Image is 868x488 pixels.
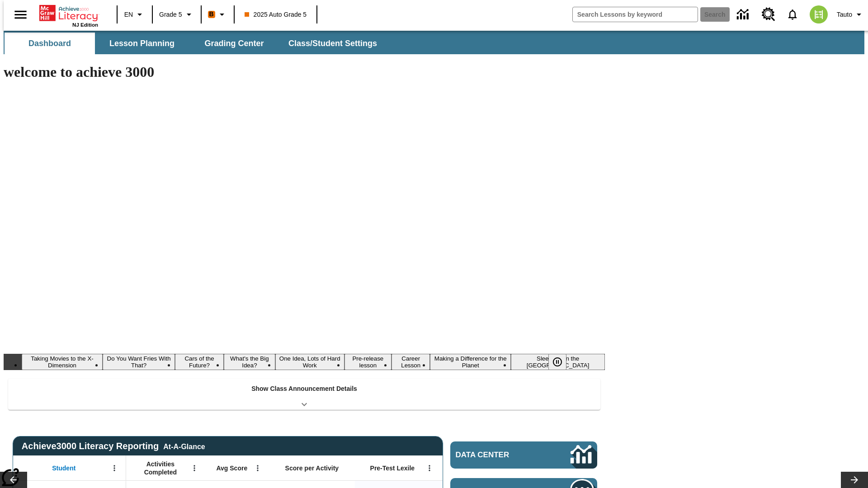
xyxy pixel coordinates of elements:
button: Select a new avatar [804,3,833,26]
button: Slide 2 Do You Want Fries With That? [103,354,175,370]
span: Achieve3000 Literacy Reporting [22,441,205,451]
a: Resource Center, Will open in new tab [756,2,781,27]
p: Show Class Announcement Details [251,384,357,394]
a: Data Center [731,2,756,27]
span: Activities Completed [131,460,190,476]
span: Dashboard [28,38,71,49]
span: Pre-Test Lexile [370,464,415,472]
button: Slide 3 Cars of the Future? [175,354,224,370]
a: Home [39,4,98,22]
span: EN [124,10,133,19]
span: Data Center [456,450,540,460]
button: Class/Student Settings [281,33,384,54]
span: Grading Center [204,38,264,49]
div: At-A-Glance [163,441,205,451]
span: Lesson Planning [109,38,175,49]
button: Language: EN, Select a language [120,6,149,23]
span: 2025 Auto Grade 5 [245,10,307,19]
button: Open Menu [251,461,264,475]
button: Slide 1 Taking Movies to the X-Dimension [22,354,103,370]
button: Profile/Settings [833,6,868,23]
span: NJ Edition [72,22,98,28]
button: Lesson carousel, Next [841,472,868,488]
button: Grading Center [189,33,279,54]
button: Slide 6 Pre-release lesson [344,354,392,370]
input: search field [573,7,698,22]
a: Data Center [450,441,597,469]
div: Home [39,3,98,28]
button: Boost Class color is orange. Change class color [204,6,231,23]
span: Student [52,464,75,472]
span: Class/Student Settings [288,38,377,49]
span: B [209,9,214,20]
button: Slide 7 Career Lesson [392,354,430,370]
button: Open side menu [7,1,34,28]
span: Avg Score [216,464,247,472]
h1: welcome to achieve 3000 [4,64,605,80]
button: Dashboard [5,33,95,54]
span: Tauto [837,10,852,19]
button: Open Menu [108,461,121,475]
div: SubNavbar [4,31,864,54]
button: Slide 5 One Idea, Lots of Hard Work [275,354,344,370]
button: Pause [548,354,566,370]
div: Pause [548,354,576,370]
span: Score per Activity [285,464,339,472]
div: SubNavbar [4,33,385,54]
button: Slide 8 Making a Difference for the Planet [430,354,511,370]
div: Show Class Announcement Details [8,379,600,410]
button: Lesson Planning [97,33,187,54]
button: Slide 9 Sleepless in the Animal Kingdom [511,354,605,370]
button: Open Menu [423,461,436,475]
img: avatar image [810,5,828,23]
button: Open Menu [188,461,201,475]
a: Notifications [781,3,804,26]
button: Slide 4 What's the Big Idea? [224,354,275,370]
button: Grade: Grade 5, Select a grade [156,6,198,23]
span: Grade 5 [159,10,182,19]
